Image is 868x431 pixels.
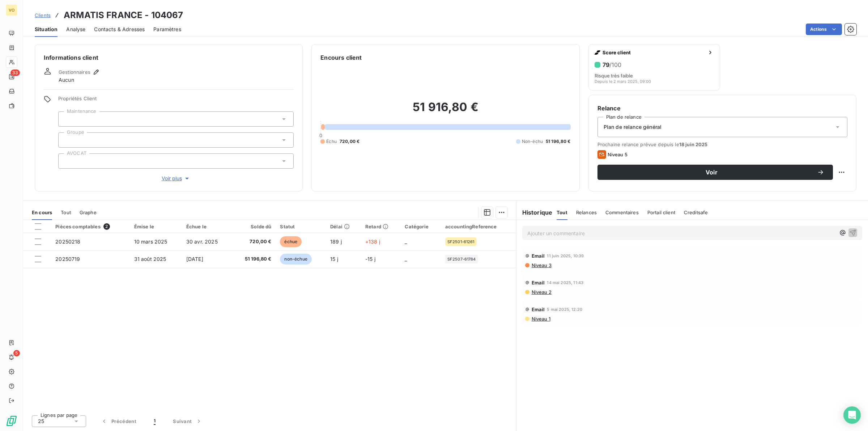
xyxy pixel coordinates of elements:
span: 51 196,80 € [236,255,272,263]
span: Non-échu [522,138,543,145]
span: 5 [13,350,20,356]
span: Creditsafe [684,210,708,215]
input: Ajouter une valeur [64,158,70,164]
span: Analyse [66,26,85,33]
span: 189 j [330,238,342,245]
div: Statut [280,224,322,229]
span: Plan de relance général [604,123,661,131]
span: Situation [35,26,58,33]
span: Paramètres [153,26,181,33]
div: Émise le [134,224,178,229]
div: accountingReference [445,224,512,229]
span: _ [405,238,407,245]
span: Relances [576,210,597,215]
h2: 51 916,80 € [320,100,570,122]
span: 720,00 € [236,238,272,245]
div: VO [6,4,17,16]
span: Propriétés Client [58,96,294,106]
h6: Historique [516,208,553,217]
span: Gestionnaires [59,69,90,75]
button: Voir [597,165,833,180]
span: Niveau 5 [608,152,627,157]
span: 20250719 [55,256,80,262]
h3: ARMATIS FRANCE - 104067 [64,9,183,22]
span: Niveau 2 [531,289,552,295]
h6: Encours client [320,53,362,62]
span: 1 [154,418,156,425]
span: Tout [61,210,71,215]
span: 2 [103,223,110,230]
span: 20250218 [55,238,80,245]
span: 720,00 € [340,138,359,145]
span: 11 juin 2025, 10:39 [547,254,584,258]
input: Ajouter une valeur [64,116,70,122]
div: Solde dû [236,224,272,229]
span: 33 [10,69,20,76]
span: Email [532,307,545,312]
button: Actions [806,24,842,35]
button: Score client79/100Risque très faibleDepuis le 2 mars 2025, 09:00 [588,44,720,90]
span: 0 [319,132,322,138]
span: 25 [38,418,44,425]
a: Clients [35,12,51,19]
div: Catégorie [405,224,436,229]
h6: 79 [603,61,621,68]
span: non-échue [280,254,311,265]
span: [DATE] [186,256,203,262]
span: Email [532,280,545,286]
span: /100 [609,61,621,68]
span: Email [532,253,545,259]
button: 1 [145,414,164,429]
span: Depuis le 2 mars 2025, 09:00 [595,79,651,84]
h6: Relance [597,104,847,113]
span: Clients [35,12,51,18]
span: 5 mai 2025, 12:20 [547,307,582,312]
span: En cours [32,210,52,215]
span: SF2501-61261 [447,240,475,244]
h6: Informations client [44,53,294,62]
span: Niveau 1 [531,316,550,322]
span: Voir [606,169,817,175]
button: Voir plus [58,174,294,182]
input: Ajouter une valeur [64,137,70,143]
span: Voir plus [162,175,191,182]
span: Commentaires [605,210,639,215]
span: Niveau 3 [531,262,552,268]
span: Prochaine relance prévue depuis le [597,141,847,147]
span: Score client [603,50,705,55]
span: échue [280,236,302,247]
button: Suivant [164,414,211,429]
div: Pièces comptables [55,223,125,230]
div: Open Intercom Messenger [843,406,861,424]
span: Graphe [80,210,97,215]
div: Retard [365,224,396,229]
span: Aucun [59,76,74,84]
span: Risque très faible [595,73,633,79]
button: Précédent [92,414,145,429]
img: Logo LeanPay [6,415,17,427]
span: 30 avr. 2025 [186,238,218,245]
span: SF2507-61784 [447,257,476,261]
span: 10 mars 2025 [134,238,167,245]
span: 15 j [330,256,338,262]
span: Échu [326,138,337,145]
span: +138 j [365,238,380,245]
span: _ [405,256,407,262]
span: Contacts & Adresses [94,26,145,33]
span: Tout [557,210,567,215]
span: Portail client [647,210,675,215]
span: 51 196,80 € [546,138,571,145]
div: Délai [330,224,357,229]
span: -15 j [365,256,375,262]
span: 31 août 2025 [134,256,166,262]
span: 18 juin 2025 [679,141,708,147]
div: Échue le [186,224,227,229]
span: 14 mai 2025, 11:43 [547,280,583,285]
